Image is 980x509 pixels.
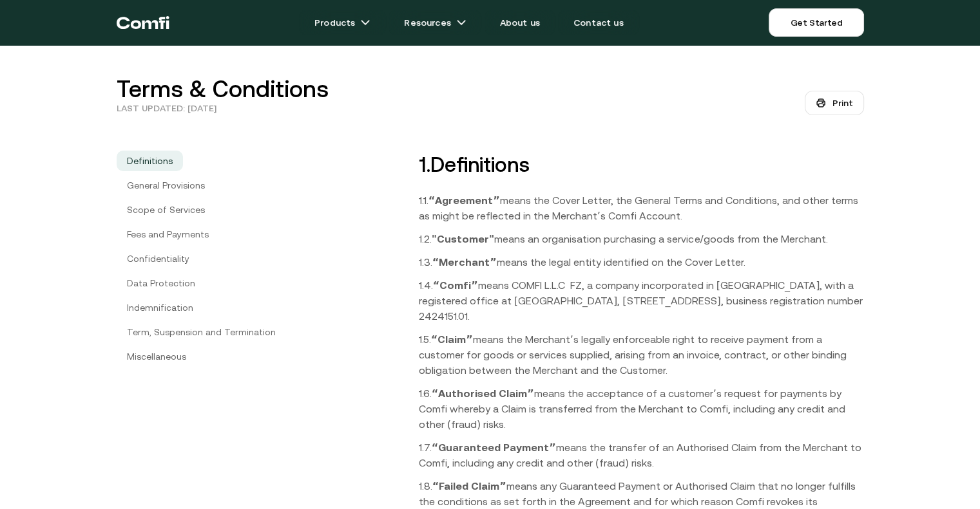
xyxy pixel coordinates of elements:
img: arrow icons [360,17,370,28]
a: Get Started [769,8,863,37]
a: Miscellaneous [117,346,197,367]
p: 1.2. means an organisation purchasing a service/goods from the Merchant. [419,231,864,246]
a: Fees and Payments [117,224,219,245]
b: “Guaranteed Paymentˮ [432,441,556,453]
b: "Customer" [432,233,495,245]
h1: Terms & Conditions [117,77,329,102]
b: “Merchantˮ [432,256,497,268]
a: Term, Suspension and Termination [117,322,286,342]
h2: 1 . Definitions [419,153,864,177]
p: 1.6. means the acceptance of a customerʼs request for payments by Comfi whereby a Claim is transf... [419,385,864,432]
b: “Authorised Claimˮ [432,387,534,399]
a: General Provisions [117,175,215,196]
b: “Claimˮ [431,333,473,345]
a: Indemnification [117,297,204,318]
p: 1.5. means the Merchantʼs legally enforceable right to receive payment from a customer for goods ... [419,331,864,378]
a: Return to the top of the Comfi home page [117,3,169,42]
a: Resourcesarrow icons [389,10,481,35]
a: About us [485,10,555,35]
button: Print [805,91,864,115]
a: Contact us [558,10,639,35]
b: “Failed Claimˮ [432,480,506,492]
p: 1.3. means the legal entity identified on the Cover Letter. [419,254,864,270]
p: 1.1. means the Cover Letter, the General Terms and Conditions, and other terms as might be reflec... [419,192,864,223]
p: 1.4. means COMFI L.L.C FZ, a company incorporated in [GEOGRAPHIC_DATA], with a registered office ... [419,277,864,324]
b: “Agreementˮ [428,194,500,206]
a: Scope of Services [117,199,215,220]
a: Data Protection [117,273,206,293]
a: Productsarrow icons [299,10,386,35]
b: “Comfiˮ [433,279,478,291]
a: Confidentiality [117,248,200,269]
p: last updated: [DATE] [117,102,216,115]
a: Definitions [117,151,183,171]
p: 1.7. means the transfer of an Authorised Claim from the Merchant to Comfi, including any credit a... [419,440,864,470]
img: arrow icons [456,17,466,28]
